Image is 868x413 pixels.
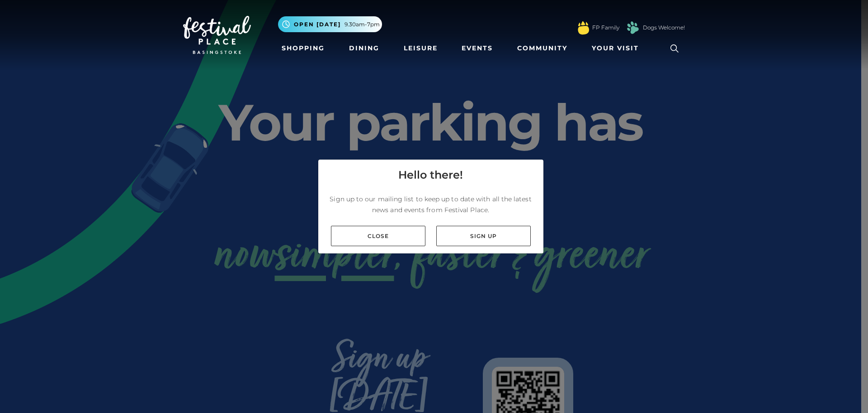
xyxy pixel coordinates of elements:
span: Your Visit [592,44,639,53]
a: FP Family [592,24,619,32]
h4: Hello there! [398,167,463,183]
a: Dogs Welcome! [643,24,685,32]
a: Events [458,40,496,57]
a: Leisure [400,40,441,57]
span: Open [DATE] [294,20,341,29]
img: Festival Place Logo [183,16,251,54]
a: Close [331,226,425,246]
a: Community [514,40,571,57]
p: Sign up to our mailing list to keep up to date with all the latest news and events from Festival ... [325,194,536,215]
a: Shopping [278,40,328,57]
button: Open [DATE] 9.30am-7pm [278,16,382,32]
a: Your Visit [588,40,647,57]
span: 9.30am-7pm [344,20,380,29]
a: Dining [345,40,383,57]
a: Sign up [436,226,531,246]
